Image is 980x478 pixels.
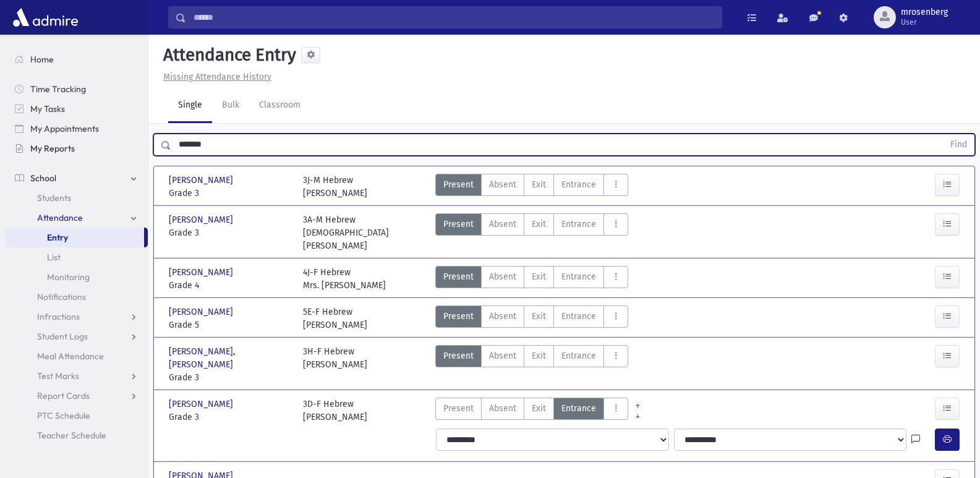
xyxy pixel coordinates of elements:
span: My Reports [30,143,75,154]
u: Missing Attendance History [163,72,271,82]
span: Report Cards [37,390,90,401]
span: Grade 3 [169,226,291,239]
span: Absent [489,218,516,231]
span: Students [37,192,71,203]
span: List [47,252,61,263]
a: My Appointments [5,119,148,139]
span: Absent [489,402,516,415]
span: Absent [489,178,516,191]
div: 4J-F Hebrew Mrs. [PERSON_NAME] [303,266,386,292]
span: Present [443,349,474,362]
span: Monitoring [47,271,90,283]
span: [PERSON_NAME], [PERSON_NAME] [169,345,291,371]
span: My Tasks [30,103,65,114]
a: Students [5,188,148,208]
a: Classroom [249,88,310,123]
a: List [5,247,148,267]
a: Entry [5,228,144,247]
span: Entry [47,232,68,243]
a: Teacher Schedule [5,425,148,445]
span: Absent [489,349,516,362]
span: Student Logs [37,331,88,342]
span: [PERSON_NAME] [169,398,236,411]
span: [PERSON_NAME] [169,213,236,226]
span: Grade 3 [169,187,291,200]
a: Bulk [212,88,249,123]
div: 3H-F Hebrew [PERSON_NAME] [303,345,367,384]
a: Single [168,88,212,123]
a: Monitoring [5,267,148,287]
span: Home [30,54,54,65]
a: Infractions [5,307,148,326]
span: Exit [532,270,546,283]
a: School [5,168,148,188]
span: Grade 4 [169,279,291,292]
div: AttTypes [435,266,628,292]
span: Present [443,270,474,283]
span: Entrance [561,349,596,362]
div: AttTypes [435,305,628,331]
h5: Attendance Entry [158,45,296,66]
span: Entrance [561,270,596,283]
span: Grade 3 [169,371,291,384]
div: AttTypes [435,174,628,200]
span: Notifications [37,291,86,302]
span: Entrance [561,310,596,323]
span: [PERSON_NAME] [169,305,236,318]
div: AttTypes [435,213,628,252]
span: Present [443,402,474,415]
span: Entrance [561,402,596,415]
span: [PERSON_NAME] [169,266,236,279]
span: Present [443,178,474,191]
a: Missing Attendance History [158,72,271,82]
a: Home [5,49,148,69]
span: My Appointments [30,123,99,134]
div: AttTypes [435,345,628,384]
span: Grade 5 [169,318,291,331]
button: Find [943,134,974,155]
a: Attendance [5,208,148,228]
span: Absent [489,270,516,283]
span: User [901,17,948,27]
a: Time Tracking [5,79,148,99]
span: Teacher Schedule [37,430,106,441]
span: Exit [532,402,546,415]
span: Time Tracking [30,83,86,95]
a: My Reports [5,139,148,158]
a: Notifications [5,287,148,307]
span: Entrance [561,178,596,191]
div: 3A-M Hebrew [DEMOGRAPHIC_DATA][PERSON_NAME] [303,213,425,252]
span: mrosenberg [901,7,948,17]
a: My Tasks [5,99,148,119]
span: Test Marks [37,370,79,382]
div: 3J-M Hebrew [PERSON_NAME] [303,174,367,200]
span: Attendance [37,212,83,223]
div: 5E-F Hebrew [PERSON_NAME] [303,305,367,331]
a: Report Cards [5,386,148,406]
a: Test Marks [5,366,148,386]
a: Meal Attendance [5,346,148,366]
a: Student Logs [5,326,148,346]
input: Search [186,6,722,28]
a: PTC Schedule [5,406,148,425]
span: Exit [532,310,546,323]
span: Absent [489,310,516,323]
span: Present [443,218,474,231]
span: [PERSON_NAME] [169,174,236,187]
div: 3D-F Hebrew [PERSON_NAME] [303,398,367,424]
span: Exit [532,178,546,191]
span: School [30,173,56,184]
span: Meal Attendance [37,351,104,362]
span: Infractions [37,311,80,322]
span: Exit [532,218,546,231]
span: Grade 3 [169,411,291,424]
span: Present [443,310,474,323]
div: AttTypes [435,398,628,424]
img: AdmirePro [10,5,81,30]
span: Exit [532,349,546,362]
span: Entrance [561,218,596,231]
span: PTC Schedule [37,410,90,421]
